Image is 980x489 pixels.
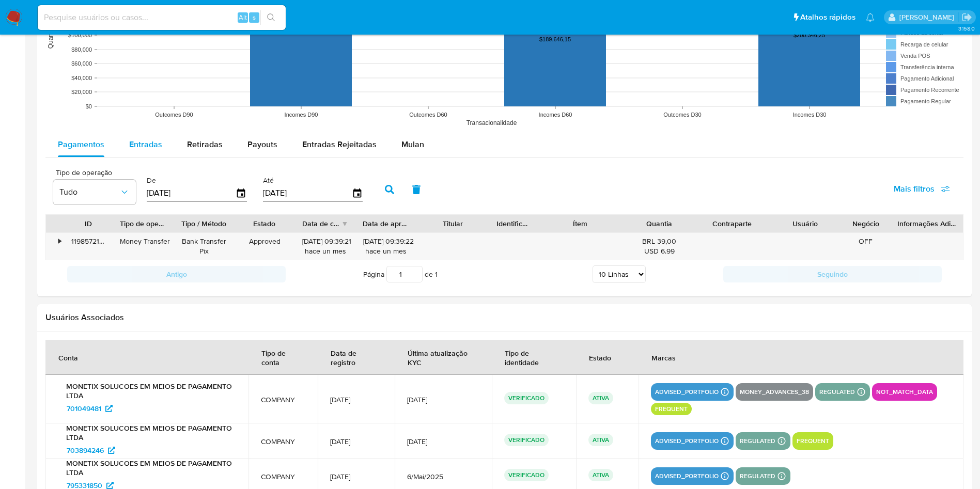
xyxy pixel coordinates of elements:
[253,12,256,22] span: s
[239,12,247,22] span: Alt
[800,12,855,23] span: Atalhos rápidos
[899,12,958,22] p: magno.ferreira@mercadopago.com.br
[38,11,286,24] input: Pesquise usuários ou casos...
[45,312,963,323] h2: Usuários Associados
[260,10,282,25] button: search-icon
[958,24,975,33] span: 3.158.0
[866,13,875,22] a: Notificações
[961,12,972,23] a: Sair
